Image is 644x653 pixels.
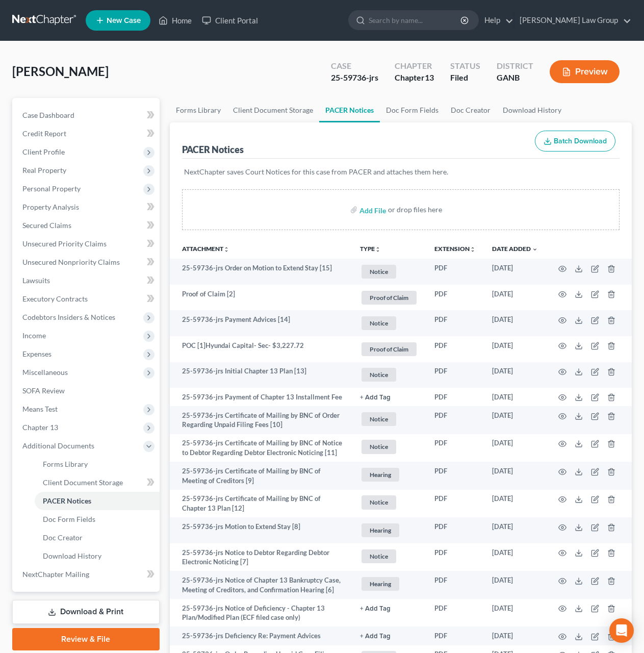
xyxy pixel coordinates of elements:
span: PACER Notices [43,496,91,505]
td: PDF [426,388,484,406]
span: Unsecured Priority Claims [22,239,107,248]
a: Secured Claims [14,216,160,235]
a: + Add Tag [360,392,418,402]
a: Hearing [360,466,418,483]
td: [DATE] [484,285,546,311]
i: unfold_more [375,246,381,253]
span: Credit Report [22,129,66,138]
span: Notice [362,368,396,382]
span: Notice [362,412,396,426]
td: PDF [426,259,484,285]
a: Client Document Storage [227,98,319,122]
a: Client Portal [197,11,263,30]
a: Case Dashboard [14,106,160,124]
span: Proof of Claim [362,342,417,356]
a: Client Document Storage [35,473,160,492]
a: Notice [360,366,418,383]
a: Executory Contracts [14,290,160,308]
input: Search by name... [369,11,462,30]
p: NextChapter saves Court Notices for this case from PACER and attaches them here. [184,167,617,177]
a: Forms Library [35,455,160,473]
div: Chapter [395,72,434,84]
div: Chapter [395,60,434,72]
div: Open Intercom Messenger [609,618,634,643]
a: Notice [360,411,418,428]
button: + Add Tag [360,633,391,640]
span: Proof of Claim [362,291,417,305]
div: GANB [497,72,533,84]
span: Hearing [362,577,399,591]
a: Notice [360,263,418,280]
span: Case Dashboard [22,111,74,119]
td: PDF [426,406,484,434]
span: Hearing [362,523,399,537]
span: Forms Library [43,460,88,468]
td: [DATE] [484,490,546,518]
a: Notice [360,315,418,332]
i: unfold_more [470,246,476,253]
a: Lawsuits [14,271,160,290]
td: PDF [426,490,484,518]
a: Attachmentunfold_more [182,245,229,253]
span: Client Document Storage [43,478,123,487]
span: Notice [362,316,396,330]
a: Doc Creator [35,529,160,547]
span: Additional Documents [22,441,94,450]
a: Forms Library [170,98,227,122]
div: PACER Notices [182,143,244,156]
td: PDF [426,336,484,362]
a: Proof of Claim [360,341,418,358]
span: Hearing [362,468,399,482]
span: Notice [362,495,396,509]
td: PDF [426,571,484,599]
td: PDF [426,434,484,462]
a: Review & File [12,628,160,650]
span: Download History [43,551,101,560]
a: Hearing [360,575,418,592]
td: 25-59736-jrs Certificate of Mailing by BNC of Order Regarding Unpaid Filing Fees [10] [170,406,352,434]
td: 25-59736-jrs Order on Motion to Extend Stay [15] [170,259,352,285]
span: Income [22,331,46,340]
span: Codebtors Insiders & Notices [22,313,115,321]
span: Doc Form Fields [43,515,95,523]
a: NextChapter Mailing [14,565,160,584]
a: SOFA Review [14,382,160,400]
span: New Case [107,17,141,24]
span: Chapter 13 [22,423,58,432]
td: 25-59736-jrs Notice of Deficiency - Chapter 13 Plan/Modified Plan (ECF filed case only) [170,599,352,627]
span: SOFA Review [22,386,65,395]
a: Doc Form Fields [380,98,445,122]
span: Property Analysis [22,203,79,211]
a: Doc Creator [445,98,497,122]
td: 25-59736-jrs Payment of Chapter 13 Installment Fee [170,388,352,406]
a: + Add Tag [360,604,418,613]
a: PACER Notices [35,492,160,510]
a: Credit Report [14,124,160,143]
a: Doc Form Fields [35,510,160,529]
a: Hearing [360,522,418,539]
td: PDF [426,310,484,336]
a: Home [153,11,197,30]
span: Notice [362,549,396,563]
a: Extensionunfold_more [434,245,476,253]
td: 25-59736-jrs Certificate of Mailing by BNC of Meeting of Creditors [9] [170,462,352,490]
a: Proof of Claim [360,289,418,306]
a: Unsecured Nonpriority Claims [14,253,160,271]
span: Means Test [22,405,58,413]
td: 25-59736-jrs Certificate of Mailing by BNC of Chapter 13 Plan [12] [170,490,352,518]
span: Personal Property [22,184,81,193]
td: [DATE] [484,310,546,336]
td: 25-59736-jrs Payment Advices [14] [170,310,352,336]
div: 25-59736-jrs [331,72,378,84]
a: Notice [360,494,418,511]
td: [DATE] [484,571,546,599]
td: 25-59736-jrs Certificate of Mailing by BNC of Notice to Debtor Regarding Debtor Electronic Notici... [170,434,352,462]
a: Notice [360,438,418,455]
button: TYPEunfold_more [360,246,381,253]
a: Date Added expand_more [492,245,538,253]
div: Filed [450,72,480,84]
td: [DATE] [484,543,546,571]
span: Real Property [22,166,66,174]
td: PDF [426,362,484,388]
span: Batch Download [554,137,607,145]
